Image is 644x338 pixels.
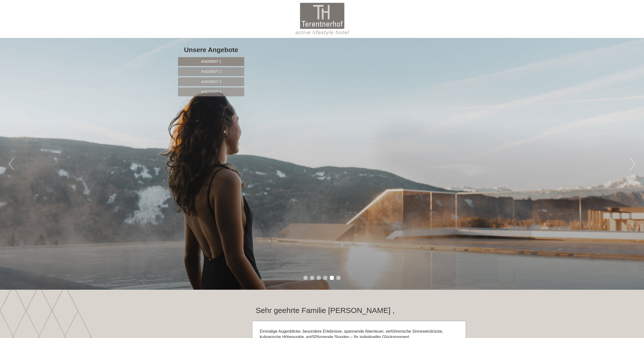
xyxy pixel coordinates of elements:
span: Angebot 4 [201,90,221,94]
button: Next [630,157,635,170]
button: Previous [9,157,14,170]
span: Angebot 3 [201,80,221,84]
span: Angebot 2 [201,70,221,74]
h1: Sehr geehrte Familie [PERSON_NAME] , [256,306,395,314]
div: Unsere Angebote [178,45,244,55]
span: Angebot 1 [201,59,221,63]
